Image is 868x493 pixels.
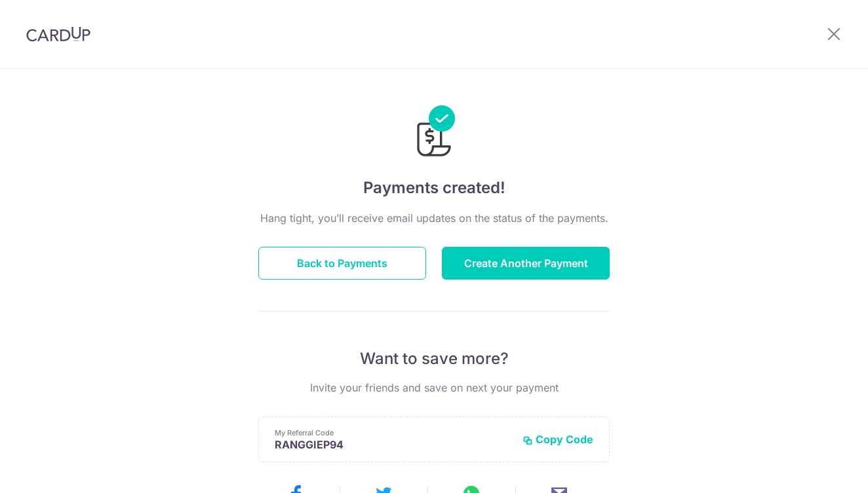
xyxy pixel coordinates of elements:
[413,105,455,160] img: Payments
[523,433,593,446] button: Copy Code
[258,210,610,226] p: Hang tight, you’ll receive email updates on the status of the payments.
[258,247,426,280] button: Back to Payments
[26,26,90,42] img: CardUp
[258,380,610,395] p: Invite your friends and save on next your payment
[275,428,512,438] p: My Referral Code
[442,247,610,280] button: Create Another Payment
[258,176,610,200] h4: Payments created!
[258,348,610,369] p: Want to save more?
[275,438,512,451] p: RANGGIEP94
